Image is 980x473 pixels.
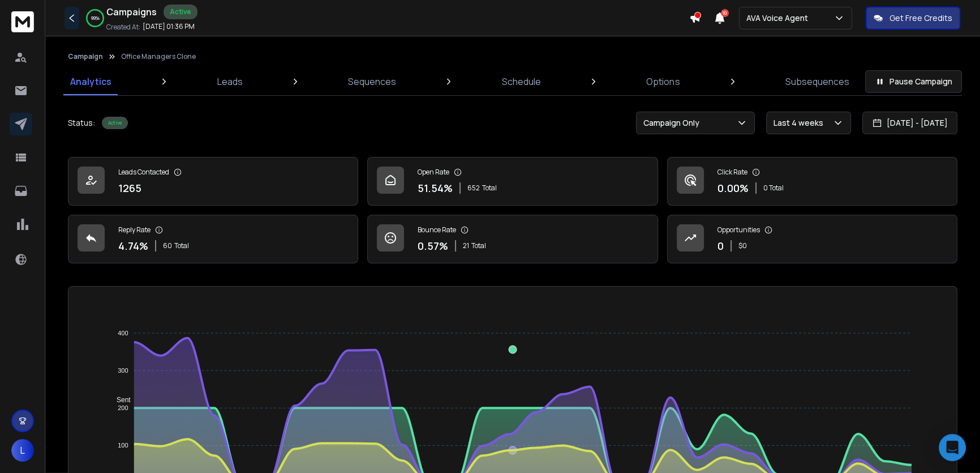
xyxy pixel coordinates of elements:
button: L [11,439,34,462]
p: Office Managers Clone [121,52,196,61]
a: Open Rate51.54%652Total [367,157,657,206]
a: Bounce Rate0.57%21Total [367,215,657,263]
div: Active [164,5,197,19]
a: Analytics [63,68,118,95]
span: 10 [721,9,729,17]
p: Last 4 weeks [773,117,828,129]
tspan: 200 [118,404,128,411]
span: Total [174,241,189,250]
p: [DATE] 01:36 PM [143,22,195,31]
p: Sequences [348,75,396,88]
p: Analytics [70,75,111,88]
a: Subsequences [779,68,856,95]
p: Get Free Credits [889,12,952,24]
p: 0 [717,238,724,254]
a: Opportunities0$0 [667,215,957,263]
p: Click Rate [717,168,747,177]
p: 51.54 % [418,180,453,196]
button: Campaign [68,52,103,61]
a: Sequences [341,68,403,95]
tspan: 100 [118,442,128,449]
a: Reply Rate4.74%60Total [68,215,358,263]
span: Total [482,184,497,193]
a: Leads Contacted1265 [68,157,358,206]
div: Open Intercom Messenger [939,434,966,461]
a: Schedule [495,68,548,95]
p: Status: [68,117,95,129]
span: 60 [163,241,172,250]
span: Sent [108,396,131,404]
p: Bounce Rate [418,225,456,235]
p: Options [646,75,680,88]
tspan: 300 [118,367,128,374]
p: 99 % [91,15,100,22]
span: 21 [463,241,469,250]
p: Open Rate [418,168,449,177]
button: Pause Campaign [865,70,962,93]
p: 0.00 % [717,180,749,196]
p: Leads [217,75,243,88]
a: Options [639,68,686,95]
p: Reply Rate [118,225,151,235]
span: 652 [467,184,480,193]
p: $ 0 [738,241,747,250]
p: Leads Contacted [118,168,169,177]
span: Total [471,241,486,250]
p: 4.74 % [118,238,148,254]
p: Campaign Only [643,117,704,129]
a: Click Rate0.00%0 Total [667,157,957,206]
p: Created At: [106,23,140,32]
p: Subsequences [785,75,849,88]
a: Leads [210,68,250,95]
button: [DATE] - [DATE] [862,112,957,134]
p: 1265 [118,180,141,196]
div: Active [102,117,128,129]
p: 0 Total [763,184,784,193]
tspan: 400 [118,330,128,336]
p: 0.57 % [418,238,448,254]
button: Get Free Credits [866,7,960,29]
p: Opportunities [717,225,760,235]
p: Schedule [502,75,541,88]
h1: Campaigns [106,5,157,19]
p: AVA Voice Agent [746,12,813,24]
